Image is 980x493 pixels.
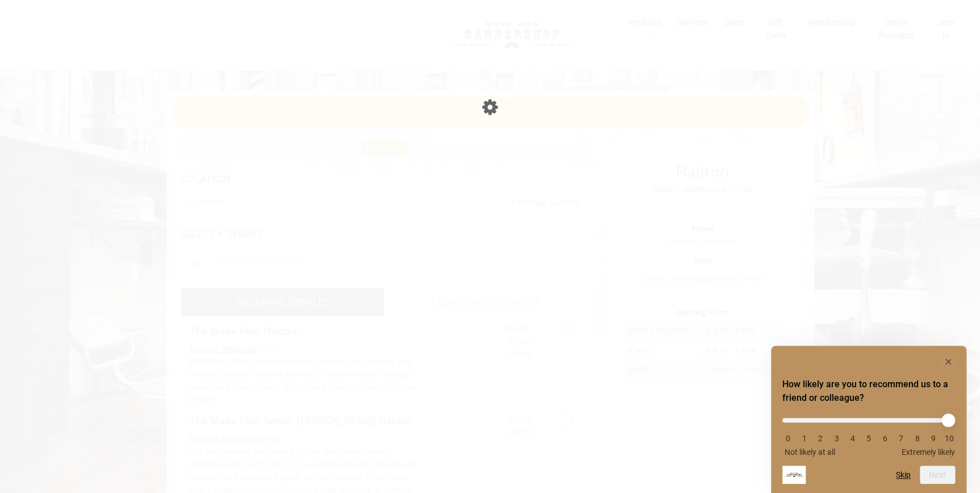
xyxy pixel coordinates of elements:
button: Hide survey [941,355,955,368]
li: 9 [928,434,939,443]
li: 6 [879,434,890,443]
li: 1 [798,434,810,443]
button: Next question [920,466,955,484]
li: 7 [895,434,907,443]
li: 2 [815,434,826,443]
li: 5 [863,434,874,443]
h2: How likely are you to recommend us to a friend or colleague? Select an option from 0 to 10, with ... [782,378,955,405]
li: 0 [782,434,794,443]
button: Skip [896,470,911,479]
div: How likely are you to recommend us to a friend or colleague? Select an option from 0 to 10, with ... [782,355,955,484]
div: How likely are you to recommend us to a friend or colleague? Select an option from 0 to 10, with ... [782,409,955,457]
li: 8 [911,434,923,443]
span: Extremely likely [902,448,955,457]
span: Not likely at all [785,448,835,457]
li: 3 [831,434,842,443]
li: 10 [944,434,955,443]
li: 4 [847,434,858,443]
